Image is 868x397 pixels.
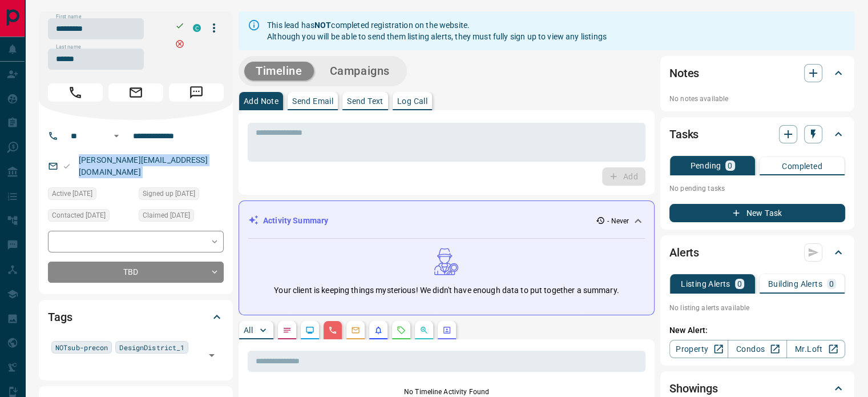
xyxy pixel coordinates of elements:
[248,210,645,231] div: Activity Summary- Never
[669,204,845,222] button: New Task
[669,59,845,87] div: Notes
[48,303,224,331] div: Tags
[728,340,786,358] a: Condos
[282,326,292,335] svg: Notes
[829,280,834,288] p: 0
[669,324,845,336] p: New Alert:
[314,21,331,30] strong: NOT
[244,62,314,81] button: Timeline
[768,280,822,288] p: Building Alerts
[263,215,328,227] p: Activity Summary
[48,209,133,225] div: Mon Mar 14 2022
[56,43,81,51] label: Last name
[397,326,406,335] svg: Requests
[119,342,184,353] span: DesignDistrict_1
[143,188,195,199] span: Signed up [DATE]
[397,97,427,105] p: Log Call
[52,188,92,199] span: Active [DATE]
[681,280,730,288] p: Listing Alerts
[669,121,845,148] div: Tasks
[669,239,845,266] div: Alerts
[347,97,383,105] p: Send Text
[782,162,822,170] p: Completed
[669,180,845,197] p: No pending tasks
[52,210,106,221] span: Contacted [DATE]
[108,83,163,102] span: Email
[328,326,337,335] svg: Calls
[56,13,81,21] label: First name
[690,162,721,170] p: Pending
[48,83,103,102] span: Call
[63,162,71,170] svg: Email Valid
[110,129,123,143] button: Open
[737,280,742,288] p: 0
[55,342,108,353] span: NOTsub-precon
[669,64,699,82] h2: Notes
[48,262,224,283] div: TBD
[607,216,629,226] p: - Never
[169,83,224,102] span: Message
[318,62,401,81] button: Campaigns
[274,284,619,296] p: Your client is keeping things mysterious! We didn't have enough data to put together a summary.
[669,303,845,313] p: No listing alerts available
[728,162,732,170] p: 0
[669,243,699,262] h2: Alerts
[248,387,645,397] p: No Timeline Activity Found
[139,209,224,225] div: Mon Mar 14 2022
[351,326,360,335] svg: Emails
[139,187,224,203] div: Mon Mar 14 2022
[374,326,383,335] svg: Listing Alerts
[669,94,845,104] p: No notes available
[244,326,253,334] p: All
[48,308,72,326] h2: Tags
[442,326,451,335] svg: Agent Actions
[786,340,845,358] a: Mr.Loft
[267,15,607,47] div: This lead has completed registration on the website. Although you will be able to send them listi...
[669,340,728,358] a: Property
[204,347,220,363] button: Open
[669,125,699,143] h2: Tasks
[79,155,208,177] a: [PERSON_NAME][EMAIL_ADDRESS][DOMAIN_NAME]
[193,24,201,32] div: condos.ca
[305,326,314,335] svg: Lead Browsing Activity
[244,97,278,105] p: Add Note
[48,187,133,203] div: Mon Mar 14 2022
[419,326,429,335] svg: Opportunities
[292,97,333,105] p: Send Email
[143,210,190,221] span: Claimed [DATE]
